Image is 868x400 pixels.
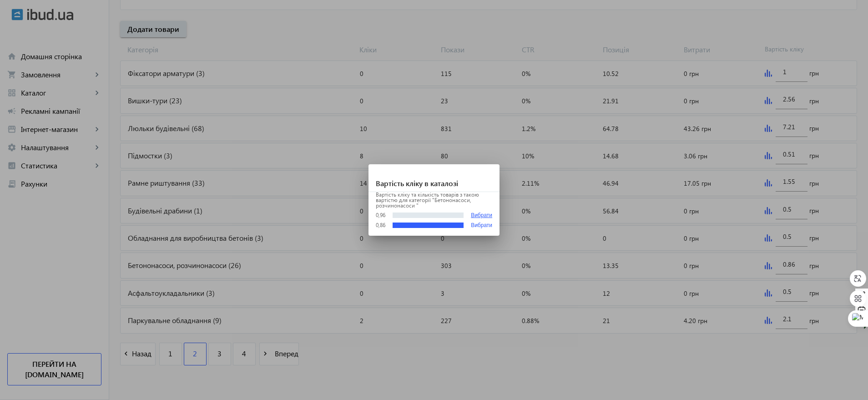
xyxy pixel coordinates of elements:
[376,223,385,228] div: 0,86
[376,213,385,218] div: 0,96
[471,223,492,229] button: Вибрати
[471,212,492,219] button: Вибрати
[368,164,500,192] h1: Вартість кліку в каталозі
[376,192,492,208] p: Вартість кліку та кількість товарів з такою вартістю для категорії "Бетононасоси, розчинонасоси "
